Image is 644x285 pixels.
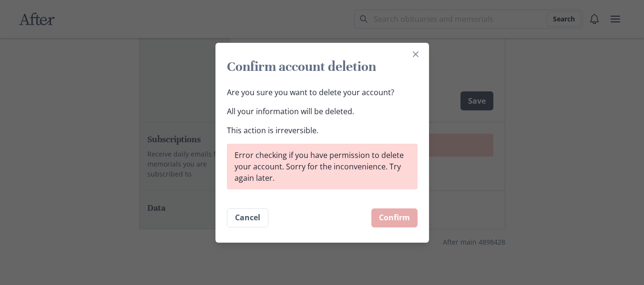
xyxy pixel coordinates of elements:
[227,144,418,189] div: Error checking if you have permission to delete your account. Sorry for the inconvenience. Try ag...
[408,47,423,62] button: Close
[227,125,418,136] p: This action is irreversible.
[371,208,418,227] button: Confirm
[227,106,418,117] p: All your information will be deleted.
[227,58,418,75] h3: Confirm account deletion
[227,208,268,227] button: Cancel
[227,87,418,98] p: Are you sure you want to delete your account?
